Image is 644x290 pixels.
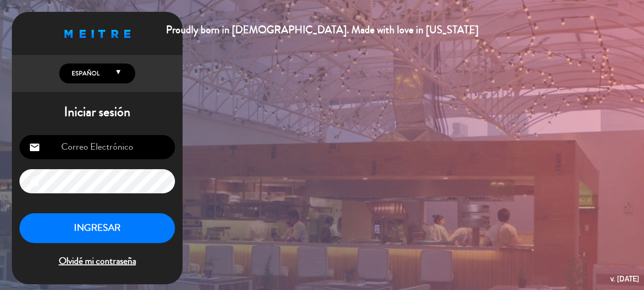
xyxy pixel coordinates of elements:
h1: Iniciar sesión [12,104,183,120]
input: Correo Electrónico [19,135,175,159]
button: INGRESAR [19,213,175,243]
span: Español [69,69,100,78]
i: lock [29,176,40,187]
div: v. [DATE] [610,272,639,285]
i: email [29,142,40,153]
span: Olvidé mi contraseña [19,254,175,269]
